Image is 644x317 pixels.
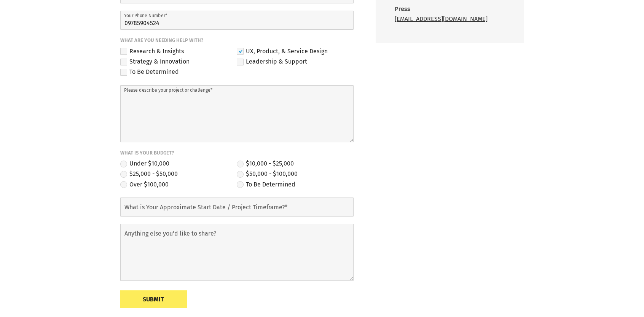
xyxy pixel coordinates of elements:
label: Strategy & Innovation [120,57,190,67]
label: Your Phone Number* [124,12,304,19]
label: To Be Determined [237,180,295,190]
label: Under $10,000 [120,159,169,169]
button: Submit [120,290,187,308]
span: What are you needing help with? [120,37,354,44]
a: [EMAIL_ADDRESS][DOMAIN_NAME] [395,15,488,22]
label: To Be Determined [120,67,179,78]
label: Leadership & Support [237,57,307,67]
label: UX, Product, & Service Design [237,47,328,57]
strong: Press [395,5,410,13]
label: $10,000 - $25,000 [237,159,294,169]
label: $25,000 - $50,000 [120,169,178,180]
label: $50,000 - $100,000 [237,169,298,180]
label: Over $100,000 [120,180,169,190]
label: Research & Insights [120,47,184,57]
label: Please describe your project or challenge* [124,86,304,94]
label: Anything else you'd like to share? [124,229,365,239]
label: What is Your Approximate Start Date / Project Timeframe?* [124,202,365,212]
span: What is your budget? [120,150,354,157]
